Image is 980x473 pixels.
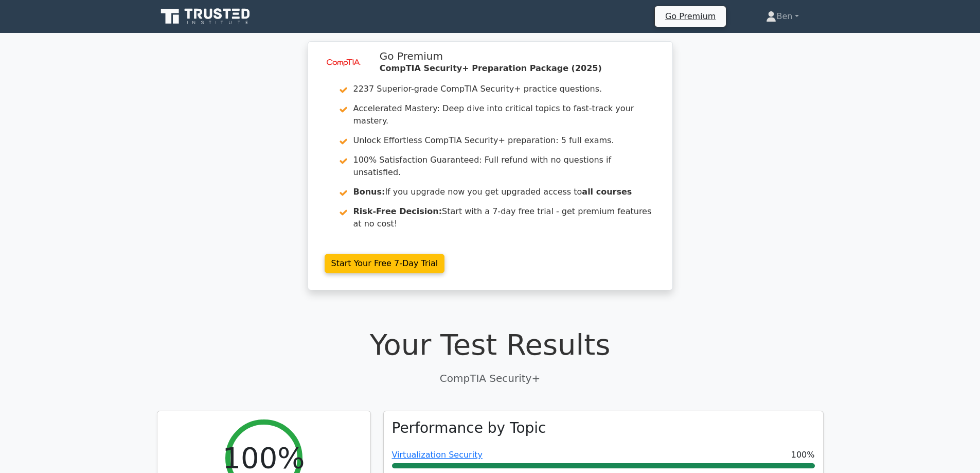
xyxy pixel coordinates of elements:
a: Go Premium [659,9,722,23]
h1: Your Test Results [157,327,824,362]
a: Ben [741,6,823,27]
a: Virtualization Security [392,450,483,460]
h3: Performance by Topic [392,419,546,437]
span: 100% [791,449,815,461]
a: Start Your Free 7-Day Trial [325,254,445,273]
p: CompTIA Security+ [157,371,824,386]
